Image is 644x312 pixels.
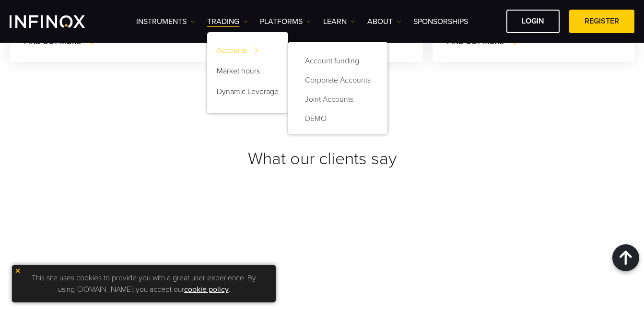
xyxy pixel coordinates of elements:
p: This site uses cookies to provide you with a great user experience. By using [DOMAIN_NAME], you a... [17,270,271,298]
a: DEMO [298,109,378,128]
a: Market hours [207,62,288,83]
a: LOGIN [506,10,560,33]
a: Accounts [207,42,288,62]
a: cookie policy [184,285,229,294]
a: INFINOX Logo [10,15,107,28]
img: yellow close icon [14,267,21,274]
a: TRADING [207,16,248,27]
a: SPONSORSHIPS [413,16,468,27]
a: Account funding [298,51,378,71]
h2: What our clients say [10,148,634,169]
a: Learn [323,16,355,27]
a: Dynamic Leverage [207,83,288,104]
a: REGISTER [569,10,634,33]
a: PLATFORMS [260,16,311,27]
a: Joint Accounts [298,90,378,109]
a: ABOUT [367,16,401,27]
a: Instruments [136,16,195,27]
a: Corporate Accounts [298,71,378,90]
